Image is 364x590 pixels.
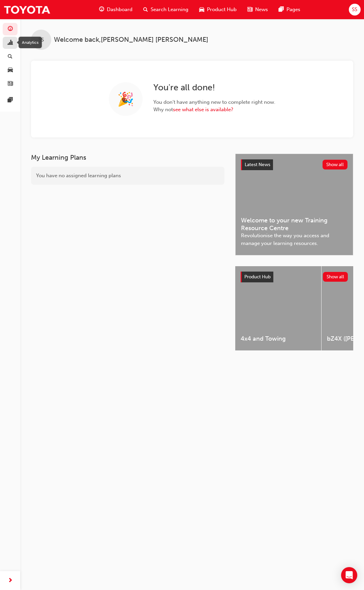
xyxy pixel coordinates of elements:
span: pages-icon [279,5,284,14]
span: chart-icon [8,40,13,46]
div: You have no assigned learning plans [31,167,224,185]
span: Revolutionise the way you access and manage your learning resources. [241,232,347,247]
a: pages-iconPages [273,3,306,17]
button: SS [349,4,361,15]
span: Pages [286,6,300,13]
span: news-icon [8,81,13,87]
span: pages-icon [8,97,13,103]
span: Welcome to your new Training Resource Centre [241,217,347,232]
span: Product Hub [207,6,237,13]
span: 4x4 and Towing [241,335,316,343]
span: next-icon [8,577,13,585]
span: Latest News [245,162,270,167]
span: Dashboard [107,6,132,13]
div: Open Intercom Messenger [341,567,357,583]
span: News [255,6,268,13]
img: Trak [3,2,51,17]
span: Why not [153,106,275,114]
a: 4x4 and Towing [235,266,321,350]
span: car-icon [8,67,13,73]
a: search-iconSearch Learning [138,3,194,17]
a: Latest NewsShow all [241,159,347,170]
span: Welcome back , [PERSON_NAME] [PERSON_NAME] [54,36,208,44]
h2: You ' re all done! [153,82,275,93]
span: car-icon [199,5,204,14]
a: see what else is available? [173,106,233,113]
span: 🎉 [117,95,134,103]
span: search-icon [143,5,148,14]
span: SS [352,6,357,13]
a: news-iconNews [242,3,273,17]
span: SS [38,36,44,44]
span: news-icon [247,5,252,14]
h3: My Learning Plans [31,154,224,161]
a: Product HubShow all [241,272,348,282]
a: Latest NewsShow allWelcome to your new Training Resource CentreRevolutionise the way you access a... [235,154,353,255]
a: guage-iconDashboard [94,3,138,17]
div: Analytics [19,37,42,48]
span: search-icon [8,54,12,60]
span: You don ' t have anything new to complete right now. [153,98,275,106]
span: Product Hub [244,274,271,280]
button: Show all [323,272,348,282]
span: Search Learning [151,6,188,13]
span: guage-icon [99,5,104,14]
span: guage-icon [8,26,13,32]
a: car-iconProduct Hub [194,3,242,17]
button: Show all [323,160,348,169]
